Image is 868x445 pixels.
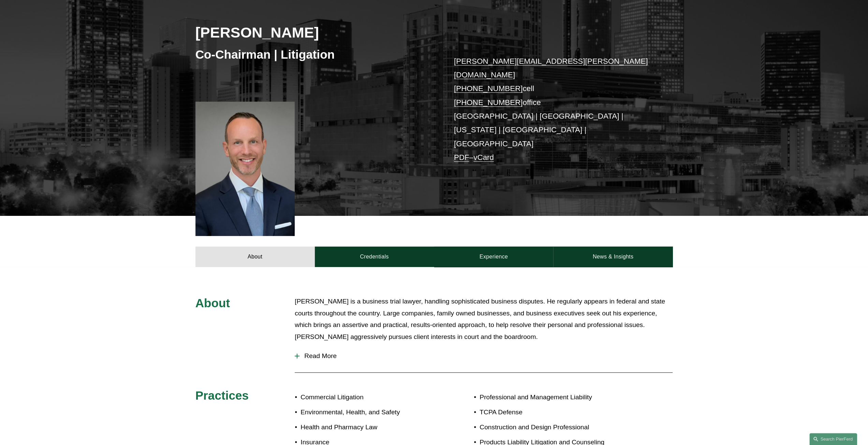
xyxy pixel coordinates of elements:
p: Professional and Management Liability [480,391,633,403]
p: [PERSON_NAME] is a business trial lawyer, handling sophisticated business disputes. He regularly ... [295,296,673,343]
a: [PHONE_NUMBER] [454,98,523,107]
p: Environmental, Health, and Safety [300,406,434,418]
a: vCard [473,153,494,162]
a: [PHONE_NUMBER] [454,84,523,93]
a: Credentials [315,247,434,267]
p: TCPA Defense [480,406,633,418]
a: Experience [434,247,554,267]
h3: Co-Chairman | Litigation [195,47,434,62]
p: Commercial Litigation [300,391,434,403]
a: About [195,247,315,267]
a: Search this site [809,433,857,445]
p: cell office [GEOGRAPHIC_DATA] | [GEOGRAPHIC_DATA] | [US_STATE] | [GEOGRAPHIC_DATA] | [GEOGRAPHIC_... [454,55,653,165]
a: News & Insights [553,247,673,267]
a: [PERSON_NAME][EMAIL_ADDRESS][PERSON_NAME][DOMAIN_NAME] [454,57,648,79]
h2: [PERSON_NAME] [195,24,434,41]
button: Read More [295,347,673,365]
span: About [195,296,230,310]
p: Construction and Design Professional [480,421,633,433]
a: PDF [454,153,469,162]
span: Read More [299,352,673,360]
span: Practices [195,389,249,402]
p: Health and Pharmacy Law [300,421,434,433]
